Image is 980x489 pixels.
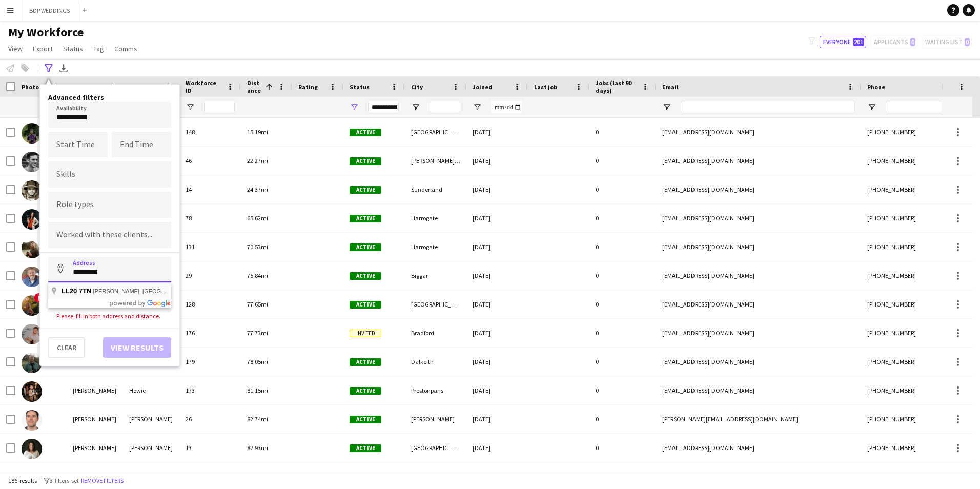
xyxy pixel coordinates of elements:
[405,261,466,290] div: Biggar
[179,319,241,347] div: 176
[405,175,466,203] div: Sunderland
[62,287,92,295] span: LL20 7TN
[22,267,42,287] img: Ross Brownlee
[247,128,268,136] span: 15.19mi
[123,405,179,433] div: [PERSON_NAME]
[350,301,381,309] span: Active
[50,477,79,484] span: 3 filters set
[405,376,466,404] div: Prestonpans
[8,25,84,40] span: My Workforce
[411,103,420,112] button: Open Filter Menu
[405,348,466,376] div: Dalkeith
[466,118,528,146] div: [DATE]
[179,233,241,261] div: 131
[34,293,44,303] span: !
[350,330,381,337] span: Invited
[350,103,359,112] button: Open Filter Menu
[67,376,123,404] div: [PERSON_NAME]
[247,329,268,337] span: 77.73mi
[247,243,268,251] span: 70.53mi
[179,348,241,376] div: 179
[405,233,466,261] div: Harrogate
[48,93,171,102] h4: Advanced filters
[186,103,195,112] button: Open Filter Menu
[589,175,656,203] div: 0
[8,44,23,53] span: View
[589,147,656,175] div: 0
[123,434,179,462] div: [PERSON_NAME]
[656,405,861,433] div: [PERSON_NAME][EMAIL_ADDRESS][DOMAIN_NAME]
[48,337,85,358] button: Clear
[350,157,381,165] span: Active
[22,180,42,201] img: Nikolaos Axelis
[123,376,179,404] div: Howie
[589,434,656,462] div: 0
[22,353,42,373] img: Patrick Fee
[247,386,268,394] span: 81.15mi
[350,387,381,395] span: Active
[473,83,493,91] span: Joined
[491,101,522,113] input: Joined Filter Input
[350,243,381,251] span: Active
[466,233,528,261] div: [DATE]
[405,405,466,433] div: [PERSON_NAME]
[22,209,42,230] img: Sarah Warne
[350,272,381,280] span: Active
[247,272,268,279] span: 75.84mi
[179,204,241,232] div: 78
[56,231,163,240] input: Type to search clients...
[656,118,861,146] div: [EMAIL_ADDRESS][DOMAIN_NAME]
[56,200,163,210] input: Type to search role types...
[662,103,671,112] button: Open Filter Menu
[589,376,656,404] div: 0
[89,42,108,55] a: Tag
[350,129,381,136] span: Active
[405,204,466,232] div: Harrogate
[22,324,42,344] img: Harrison Fletcher
[247,444,268,452] span: 82.93mi
[22,295,42,316] img: Ione Collins
[656,376,861,404] div: [EMAIL_ADDRESS][DOMAIN_NAME]
[79,475,126,486] button: Remove filters
[867,103,876,112] button: Open Filter Menu
[179,147,241,175] div: 46
[204,101,235,113] input: Workforce ID Filter Input
[466,405,528,433] div: [DATE]
[21,1,78,21] button: BDP WEDDINGS
[22,123,42,144] img: Shagin Sunny
[350,83,370,91] span: Status
[656,147,861,175] div: [EMAIL_ADDRESS][DOMAIN_NAME]
[589,118,656,146] div: 0
[466,147,528,175] div: [DATE]
[596,79,638,94] span: Jobs (last 90 days)
[466,175,528,203] div: [DATE]
[4,42,27,55] a: View
[247,186,268,193] span: 24.37mi
[63,44,83,53] span: Status
[656,319,861,347] div: [EMAIL_ADDRESS][DOMAIN_NAME]
[179,261,241,290] div: 29
[473,103,482,112] button: Open Filter Menu
[466,319,528,347] div: [DATE]
[411,83,423,91] span: City
[466,348,528,376] div: [DATE]
[820,36,866,48] button: Everyone201
[67,434,123,462] div: [PERSON_NAME]
[656,175,861,203] div: [EMAIL_ADDRESS][DOMAIN_NAME]
[179,290,241,318] div: 128
[22,381,42,402] img: Dean Howie
[350,215,381,222] span: Active
[179,118,241,146] div: 148
[22,410,42,431] img: Alex Porter
[93,288,263,294] span: [PERSON_NAME], [GEOGRAPHIC_DATA], [GEOGRAPHIC_DATA]
[247,300,268,308] span: 77.65mi
[405,319,466,347] div: Bradford
[110,42,141,55] a: Comms
[22,439,42,459] img: Mollie Higgins
[56,170,163,179] input: Type to search skills...
[656,204,861,232] div: [EMAIL_ADDRESS][DOMAIN_NAME]
[656,290,861,318] div: [EMAIL_ADDRESS][DOMAIN_NAME]
[22,238,42,258] img: Ollie Glover-Nota
[22,152,42,172] img: Steven Pattinson
[57,62,70,74] app-action-btn: Export XLSX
